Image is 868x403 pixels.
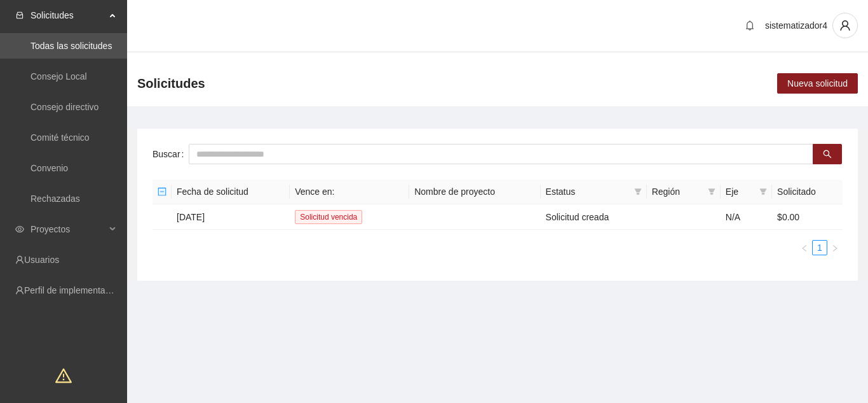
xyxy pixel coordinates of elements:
[137,73,205,94] span: Solicitudes
[24,255,59,265] a: Usuarios
[409,180,540,204] th: Nombre de proyecto
[634,188,642,195] span: filter
[172,180,290,204] th: Fecha de solicitud
[721,204,772,230] td: N/A
[787,76,848,90] span: Nueva solicitud
[772,204,843,230] td: $0.00
[705,182,718,201] span: filter
[546,185,629,199] span: Estatus
[797,240,812,255] li: Previous Page
[740,15,760,36] button: bell
[295,210,362,224] span: Solicitud vencida
[827,240,843,255] button: right
[827,240,843,255] li: Next Page
[813,144,842,164] button: search
[726,185,754,199] span: Eje
[172,204,290,230] td: [DATE]
[31,71,87,81] a: Consejo Local
[813,241,827,255] a: 1
[759,188,767,195] span: filter
[708,188,715,195] span: filter
[153,144,189,164] label: Buscar
[31,163,68,173] a: Convenio
[31,41,112,51] a: Todas las solicitudes
[55,367,72,384] span: warning
[290,180,409,204] th: Vence en:
[832,13,858,38] button: user
[757,182,770,201] span: filter
[777,73,858,94] button: Nueva solicitud
[15,225,24,234] span: eye
[24,285,123,295] a: Perfil de implementadora
[772,180,843,204] th: Solicitado
[812,240,827,255] li: 1
[823,150,832,160] span: search
[31,132,90,143] a: Comité técnico
[632,182,644,201] span: filter
[833,20,857,31] span: user
[831,244,839,252] span: right
[31,194,80,204] a: Rechazadas
[765,20,827,31] span: sistematizador4
[15,11,24,20] span: inbox
[740,20,759,31] span: bell
[158,187,166,196] span: minus-square
[31,102,98,112] a: Consejo directivo
[541,204,647,230] td: Solicitud creada
[797,240,812,255] button: left
[652,185,703,199] span: Región
[31,216,105,242] span: Proyectos
[31,3,105,28] span: Solicitudes
[801,244,808,252] span: left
